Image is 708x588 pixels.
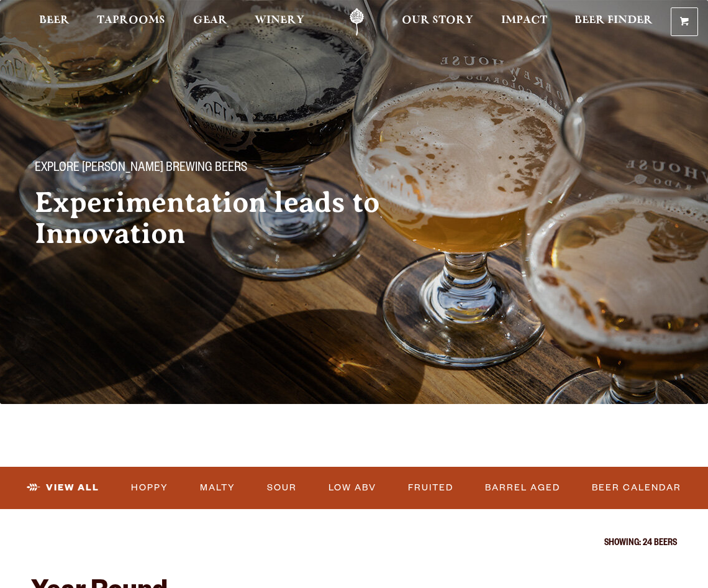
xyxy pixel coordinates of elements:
a: Malty [195,474,240,502]
a: Beer [31,8,78,36]
a: Winery [247,8,312,36]
a: Taprooms [89,8,173,36]
span: Taprooms [97,16,165,25]
a: Gear [185,8,235,36]
a: Impact [493,8,555,36]
a: Sour [262,474,302,502]
span: Explore [PERSON_NAME] Brewing Beers [35,161,247,177]
a: Low ABV [324,474,381,502]
a: Beer Calendar [587,474,686,502]
a: View All [22,474,104,502]
span: Impact [501,16,547,25]
span: Our Story [402,16,473,25]
a: Hoppy [126,474,173,502]
a: Barrel Aged [480,474,565,502]
span: Winery [255,16,304,25]
span: Beer [39,16,70,25]
a: Fruited [403,474,458,502]
span: Gear [193,16,227,25]
a: Beer Finder [566,8,661,36]
a: Our Story [394,8,481,36]
h2: Experimentation leads to Innovation [35,187,422,249]
span: Beer Finder [574,16,653,25]
a: Odell Home [334,8,380,36]
p: Showing: 24 Beers [31,539,677,549]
